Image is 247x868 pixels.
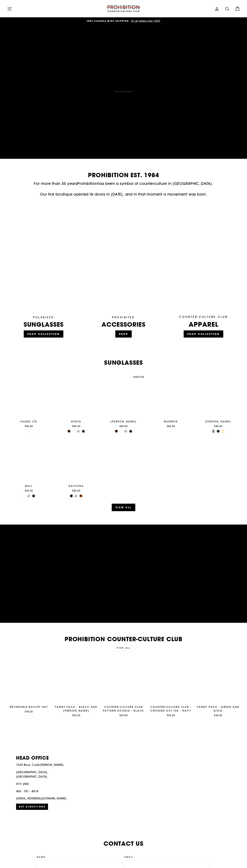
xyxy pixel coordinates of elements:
a: FADED LTD$84.20 [7,375,51,429]
a: View all [114,645,133,651]
p: For more than 35 years has been a symbol of counterculture in [GEOGRAPHIC_DATA]. [7,181,240,187]
a: REVERSIBLE BUCKET HAT$34.20 [7,660,51,715]
div: [PERSON_NAME] [102,420,145,423]
a: View all [112,504,135,511]
a: FANNY PACK - BLACK AND [PERSON_NAME]$34.20 [54,660,98,718]
div: $45.00 [54,489,98,492]
span: FREE CANADA-WIDE SHIPPING [87,19,129,23]
a: Counter-Culture Club Pattern Hoodie - Black$65.00 [102,660,145,718]
a: MONROE$84.20 [149,375,193,429]
a: GENTA$45.00 [54,375,98,429]
a: COUNTER-CULTURE CLUB - CROSSED OUT TEE - NAVY$34.20 [149,660,193,718]
div: $34.20 [7,710,51,713]
a: [PERSON_NAME]$45.00 [196,375,240,429]
div: $65.00 [102,714,145,717]
div: COUNTER-CULTURE CLUB - CROSSED OUT TEE - NAVY [149,705,193,713]
a: DAYTONA$45.00 [54,439,98,494]
div: FANNY PACK - BLACK AND [PERSON_NAME] [54,705,98,713]
label: Name [37,855,123,859]
p: Our first boutique opened its doors in [DATE], and in that moment a movement was born. [7,191,240,197]
div: $45.00 [54,424,98,428]
div: Counter-Culture Club Pattern Hoodie - Black [102,705,145,713]
h2: PROHIBITION EST. 1984 [7,172,240,178]
div: Sold Out [132,375,145,380]
div: $34.20 [149,714,193,717]
div: $34.20 [54,714,98,717]
img: PROHIBITION COUNTER-CULTURE CLUB [106,5,141,12]
h2: SUNGLASSES [7,360,240,366]
a: FANNY PACK - GREEN AND GOLD$34.20 [196,660,240,718]
a: [PERSON_NAME]$45.00 [102,375,145,429]
div: GENTA [54,420,98,423]
div: $45.00 [102,424,145,428]
div: MAC [7,484,51,488]
div: MONROE [149,420,193,423]
div: [PERSON_NAME] [196,420,240,423]
div: $34.20 [196,714,240,717]
div: $45.00 [196,424,240,428]
div: $84.20 [7,424,51,428]
h2: Contact us [37,841,210,847]
h2: PROHIBITION COUNTER-CULTURE CLUB [7,636,240,642]
div: FADED LTD [7,420,51,423]
a: MAC$45.00 [7,439,51,494]
label: Email [124,855,210,859]
div: REVERSIBLE BUCKET HAT [7,705,51,709]
div: DAYTONA [54,484,98,488]
a: FREE CANADA-WIDE SHIPPING On all orders over 100$! [8,19,239,23]
span: On all orders over 100$! [130,19,160,23]
a: Prohibition [77,181,97,187]
div: $84.20 [149,424,193,428]
div: $45.00 [7,489,51,492]
div: FANNY PACK - GREEN AND GOLD [196,705,240,713]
